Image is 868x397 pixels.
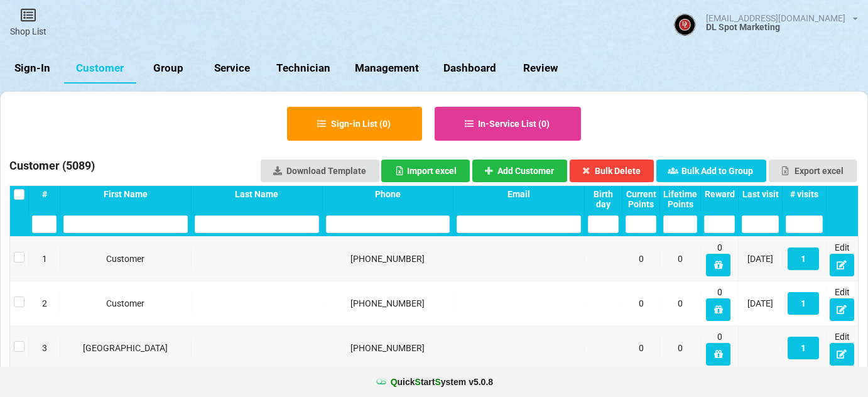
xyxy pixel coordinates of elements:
[343,53,431,84] a: Management
[391,377,398,387] span: Q
[63,189,188,199] div: First Name
[788,337,819,359] button: 1
[326,297,450,310] div: [PHONE_NUMBER]
[431,53,509,84] a: Dashboard
[626,297,656,310] div: 0
[706,14,845,23] div: [EMAIL_ADDRESS][DOMAIN_NAME]
[742,189,779,199] div: Last visit
[195,189,319,199] div: Last Name
[663,342,697,354] div: 0
[63,253,188,265] div: Customer
[663,253,697,265] div: 0
[63,342,188,354] div: [GEOGRAPHIC_DATA]
[264,53,343,84] a: Technician
[674,14,696,36] img: ACg8ocJBJY4Ud2iSZOJ0dI7f7WKL7m7EXPYQEjkk1zIsAGHMA41r1c4--g=s96-c
[508,53,572,84] a: Review
[830,330,855,366] div: Edit
[415,377,421,387] span: S
[626,253,656,265] div: 0
[830,241,855,276] div: Edit
[381,160,470,182] button: Import excel
[326,342,450,354] div: [PHONE_NUMBER]
[742,253,779,265] div: [DATE]
[375,376,388,388] img: favicon.ico
[742,297,779,310] div: [DATE]
[32,253,57,265] div: 1
[830,286,855,321] div: Edit
[706,23,858,31] div: DL Spot Marketing
[626,342,656,354] div: 0
[9,158,95,177] h3: Customer ( 5089 )
[769,160,857,182] button: Export excel
[704,189,735,199] div: Reward
[704,330,735,366] div: 0
[588,189,619,209] div: Birth day
[63,297,188,310] div: Customer
[663,189,697,209] div: Lifetime Points
[786,189,823,199] div: # visits
[457,189,581,199] div: Email
[261,160,379,182] a: Download Template
[32,297,57,310] div: 2
[435,377,440,387] span: S
[656,160,767,182] button: Bulk Add to Group
[626,189,656,209] div: Current Points
[136,53,200,84] a: Group
[391,376,493,388] b: uick tart ystem v 5.0.8
[788,247,819,270] button: 1
[200,53,264,84] a: Service
[704,286,735,321] div: 0
[394,166,457,175] div: Import excel
[287,107,422,141] button: Sign-in List (0)
[435,107,582,141] button: In-Service List (0)
[570,160,654,182] button: Bulk Delete
[472,160,568,182] button: Add Customer
[326,189,450,199] div: Phone
[663,297,697,310] div: 0
[704,241,735,276] div: 0
[788,292,819,315] button: 1
[64,53,136,84] a: Customer
[32,189,57,199] div: #
[326,253,450,265] div: [PHONE_NUMBER]
[32,342,57,354] div: 3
